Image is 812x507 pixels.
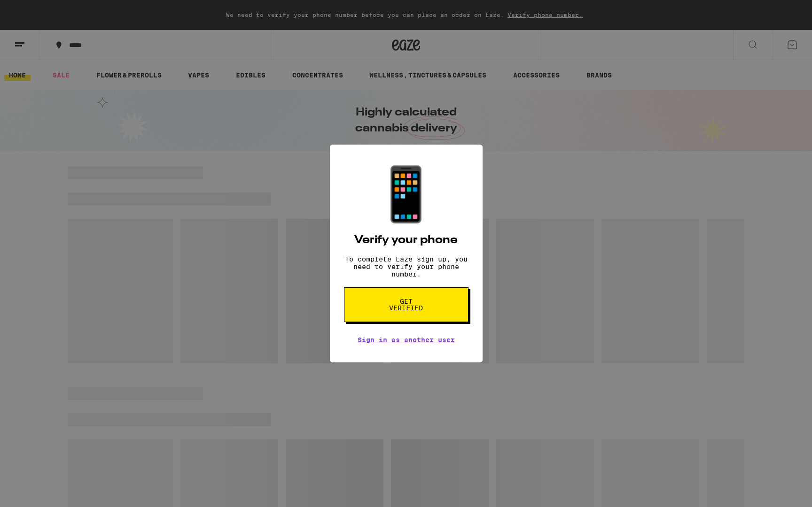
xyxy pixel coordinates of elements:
span: Get verified [382,298,430,311]
button: Get verified [344,287,468,322]
a: Sign in as another user [358,336,455,344]
h2: Verify your phone [354,235,458,246]
div: 📱 [373,163,439,225]
p: To complete Eaze sign up, you need to verify your phone number. [344,255,468,278]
